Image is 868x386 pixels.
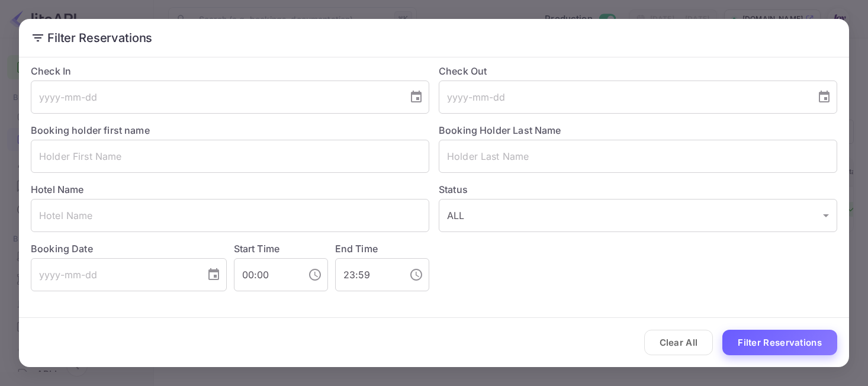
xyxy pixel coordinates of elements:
input: yyyy-mm-dd [31,81,400,114]
button: Choose time, selected time is 12:00 AM [303,263,327,287]
h2: Filter Reservations [19,19,849,57]
label: Booking holder first name [31,124,150,136]
button: Choose date [404,85,428,109]
label: Status [439,182,837,197]
input: Holder Last Name [439,140,837,173]
button: Choose date [202,263,226,287]
button: Filter Reservations [722,330,837,355]
button: Clear All [644,330,713,355]
label: Start Time [234,243,280,255]
label: Check In [31,64,429,78]
input: Hotel Name [31,199,429,232]
input: Holder First Name [31,140,429,173]
label: Booking Date [31,242,227,256]
label: Booking Holder Last Name [439,124,561,136]
input: hh:mm [234,258,298,291]
label: Hotel Name [31,184,84,195]
input: hh:mm [335,258,400,291]
input: yyyy-mm-dd [31,258,197,291]
button: Choose time, selected time is 11:59 PM [404,263,428,287]
label: End Time [335,243,378,255]
label: Check Out [439,64,837,78]
input: yyyy-mm-dd [439,81,808,114]
div: ALL [439,199,837,232]
button: Choose date [812,85,836,109]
